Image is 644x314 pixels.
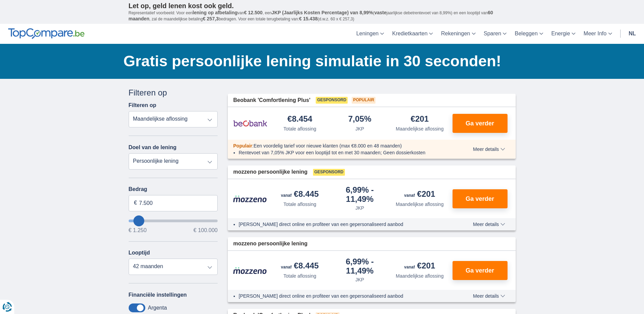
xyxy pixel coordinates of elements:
[333,258,387,275] div: 6,99%
[316,97,348,104] span: Gesponsord
[129,102,157,108] label: Filteren op
[288,115,312,124] div: €8.454
[396,201,444,208] div: Maandelijkse aflossing
[233,97,310,104] span: Beobank 'Comfortlening Plus'
[8,28,85,39] img: TopCompare
[124,51,516,72] h1: Gratis persoonlijke lening simulatie in 30 seconden!
[411,115,429,124] div: €201
[239,149,448,156] li: Rentevoet van 7,05% JKP voor een looptijd tot en met 30 maanden; Geen dossierkosten
[404,190,435,199] div: €201
[134,199,137,207] span: €
[228,142,454,149] div: :
[129,10,516,22] p: Representatief voorbeeld: Voor een van , een ( jaarlijkse debetrentevoet van 8,99%) en een loopti...
[272,10,373,15] span: JKP (Jaarlijks Kosten Percentage) van 8,99%
[453,261,508,280] button: Ga verder
[473,222,505,227] span: Meer details
[129,144,177,151] label: Doel van de lening
[313,169,345,176] span: Gesponsord
[465,267,494,274] span: Ga verder
[396,273,444,279] div: Maandelijkse aflossing
[129,250,150,256] label: Looptijd
[352,24,388,44] a: Leningen
[355,276,364,283] div: JKP
[388,24,437,44] a: Kredietkaarten
[352,97,375,104] span: Populair
[239,221,448,228] li: [PERSON_NAME] direct online en profiteer van een gepersonaliseerd aanbod
[396,125,444,132] div: Maandelijkse aflossing
[468,293,510,299] button: Meer details
[233,195,267,203] img: product.pl.alt Mozzeno
[203,16,219,21] span: € 257,3
[453,114,508,133] button: Ga verder
[374,10,387,15] span: vaste
[473,147,505,152] span: Meer details
[148,305,167,311] label: Argenta
[239,293,448,299] li: [PERSON_NAME] direct online en profiteer van een gepersonaliseerd aanbod
[283,201,316,208] div: Totale aflossing
[129,10,493,21] span: 60 maanden
[480,24,511,44] a: Sparen
[333,186,387,203] div: 6,99%
[192,10,237,15] span: lening op afbetaling
[511,24,547,44] a: Beleggen
[129,292,187,298] label: Financiële instellingen
[244,10,263,15] span: € 12.500
[473,294,505,298] span: Meer details
[281,190,319,199] div: €8.445
[129,87,218,99] div: Filteren op
[437,24,479,44] a: Rekeningen
[281,262,319,271] div: €8.445
[355,125,364,132] div: JKP
[129,186,218,192] label: Bedrag
[194,228,218,233] span: € 100.000
[355,205,364,211] div: JKP
[233,168,308,176] span: mozzeno persoonlijke lening
[233,143,252,149] span: Populair
[129,228,147,233] span: € 1.250
[468,222,510,227] button: Meer details
[254,143,402,149] span: Een voordelig tarief voor nieuwe klanten (max €8.000 en 48 maanden)
[283,273,316,279] div: Totale aflossing
[233,267,267,274] img: product.pl.alt Mozzeno
[233,115,267,132] img: product.pl.alt Beobank
[465,196,494,202] span: Ga verder
[579,24,616,44] a: Meer Info
[468,146,510,152] button: Meer details
[129,2,516,10] p: Let op, geld lenen kost ook geld.
[299,16,318,21] span: € 15.438
[348,115,371,124] div: 7,05%
[625,24,640,44] a: nl
[404,262,435,271] div: €201
[129,220,218,222] input: wantToBorrow
[233,240,308,248] span: mozzeno persoonlijke lening
[547,24,579,44] a: Energie
[453,189,508,208] button: Ga verder
[465,120,494,126] span: Ga verder
[283,125,316,132] div: Totale aflossing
